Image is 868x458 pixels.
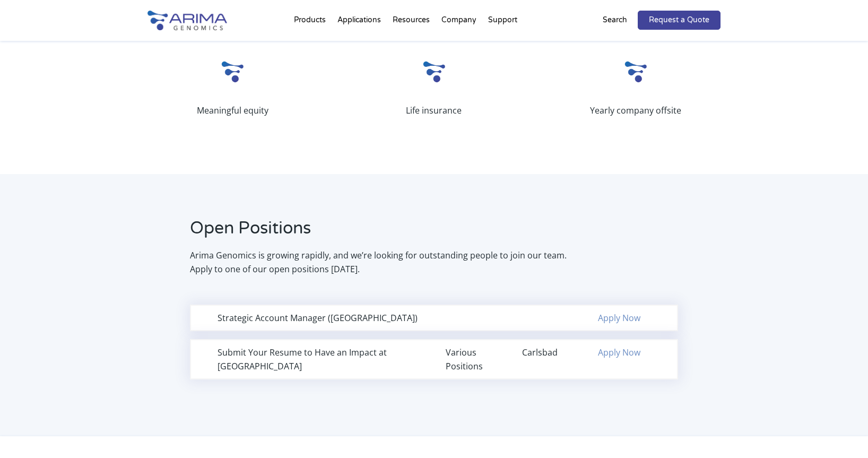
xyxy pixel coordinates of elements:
h2: Open Positions [190,217,569,248]
div: Carlsbad [522,345,575,359]
img: Arima_Small_Logo [620,56,652,88]
img: Arima-Genomics-logo [147,11,227,30]
div: Various Positions [446,345,498,373]
p: Yearly company offsite [551,103,721,117]
p: Life insurance [349,103,519,117]
div: Submit Your Resume to Have an Impact at [GEOGRAPHIC_DATA] [218,345,422,373]
div: Strategic Account Manager ([GEOGRAPHIC_DATA]) [218,311,422,325]
a: Request a Quote [638,11,721,30]
p: Arima Genomics is growing rapidly, and we’re looking for outstanding people to join our team. App... [190,248,569,276]
a: Apply Now [598,312,640,324]
a: Apply Now [598,347,640,358]
img: Arima_Small_Logo [216,56,248,88]
img: Arima_Small_Logo [418,56,450,88]
p: Meaningful equity [147,103,317,117]
p: Search [603,13,627,27]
